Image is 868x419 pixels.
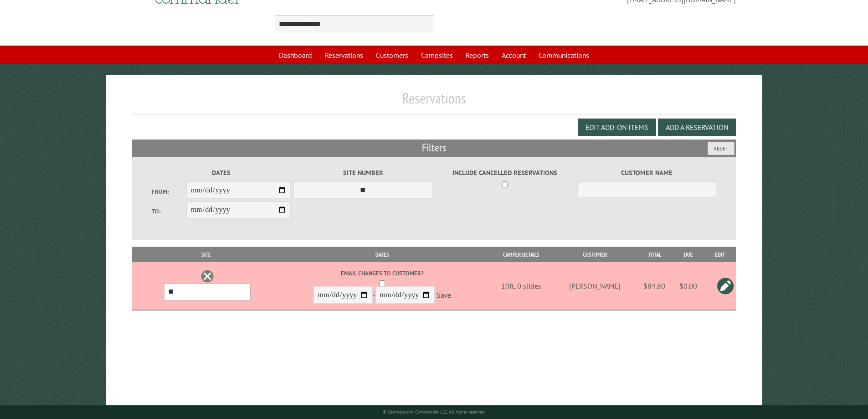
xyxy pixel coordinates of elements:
[577,168,716,178] label: Customer Name
[636,247,673,263] th: Total
[137,247,276,263] th: Site
[273,47,318,64] a: Dashboard
[277,269,487,306] div: -
[496,47,531,64] a: Account
[277,269,487,278] label: Email changes to customer?
[488,262,554,310] td: 10ft, 0 slides
[370,47,414,64] a: Customers
[533,47,595,64] a: Communications
[152,207,186,216] label: To:
[658,119,736,136] button: Add a Reservation
[132,140,736,157] h2: Filters
[636,262,673,310] td: $84.80
[416,47,458,64] a: Campsites
[132,89,736,114] h1: Reservations
[488,247,554,263] th: Camper Details
[704,247,736,263] th: Edit
[319,47,369,64] a: Reservations
[554,262,636,310] td: [PERSON_NAME]
[554,247,636,263] th: Customer
[152,168,291,178] label: Dates
[276,247,488,263] th: Dates
[460,47,494,64] a: Reports
[708,142,734,155] button: Reset
[673,247,704,263] th: Due
[293,168,432,178] label: Site Number
[436,168,575,178] label: Include Cancelled Reservations
[152,187,186,196] label: From:
[383,409,486,415] small: © Campground Commander LLC. All rights reserved.
[437,291,451,300] a: Save
[673,262,704,310] td: $0.00
[200,269,214,283] a: Delete this reservation
[578,119,656,136] button: Edit Add-on Items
